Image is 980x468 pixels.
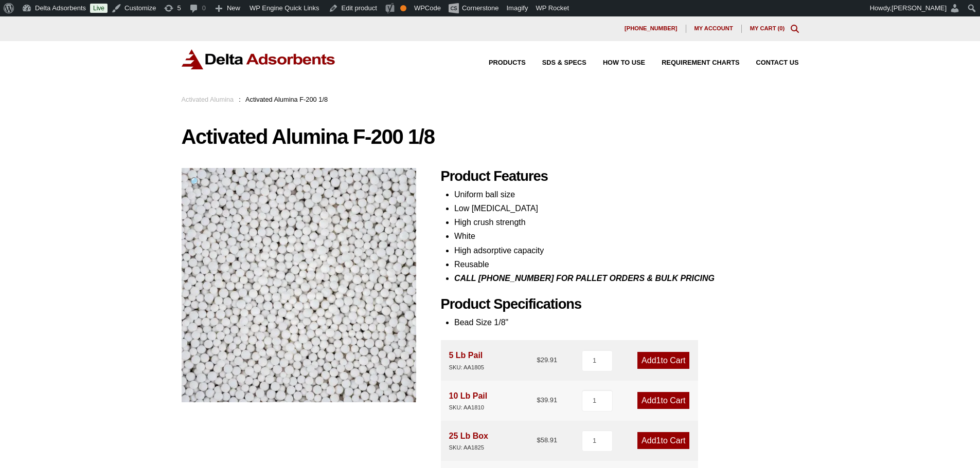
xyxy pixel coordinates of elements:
[454,257,799,271] li: Reusable
[182,280,416,289] a: Activated Alumina F-200 1/8
[537,436,540,444] span: $
[740,60,799,66] a: Contact Us
[449,403,488,413] div: SKU: AA1810
[750,25,785,31] a: My Cart (0)
[637,352,689,369] a: Add1to Cart
[190,177,202,188] span: 🔍
[454,215,799,229] li: High crush strength
[239,96,241,103] span: :
[245,96,328,103] span: Activated Alumina F-200 1/8
[542,60,586,66] span: SDS & SPECS
[656,396,661,405] span: 1
[603,60,645,66] span: How to Use
[616,25,686,33] a: [PHONE_NUMBER]
[526,60,586,66] a: SDS & SPECS
[454,315,799,329] li: Bead Size 1/8"
[656,436,661,445] span: 1
[537,436,557,444] bdi: 58.91
[537,396,557,404] bdi: 39.91
[656,356,661,365] span: 1
[182,168,210,196] a: View full-screen image gallery
[694,26,733,31] span: My account
[449,348,484,372] div: 5 Lb Pail
[454,188,799,201] li: Uniform ball size
[182,126,799,147] h1: Activated Alumina F-200 1/8
[90,4,108,13] a: Live
[779,25,782,31] span: 0
[454,201,799,215] li: Low [MEDICAL_DATA]
[537,356,557,364] bdi: 29.91
[637,432,689,449] a: Add1to Cart
[637,392,689,409] a: Add1to Cart
[449,389,488,413] div: 10 Lb Pail
[892,4,947,12] span: [PERSON_NAME]
[537,396,540,404] span: $
[441,296,799,313] h2: Product Specifications
[454,244,799,257] li: High adsorptive capacity
[182,49,336,69] img: Delta Adsorbents
[441,168,799,185] h2: Product Features
[537,356,540,364] span: $
[472,60,526,66] a: Products
[449,443,488,453] div: SKU: AA1825
[182,96,234,103] a: Activated Alumina
[645,60,739,66] a: Requirement Charts
[449,429,488,453] div: 25 Lb Box
[489,60,526,66] span: Products
[182,168,416,402] img: Activated Alumina F-200 1/8
[686,25,742,33] a: My account
[586,60,645,66] a: How to Use
[625,26,678,31] span: [PHONE_NUMBER]
[454,274,715,283] i: CALL [PHONE_NUMBER] FOR PALLET ORDERS & BULK PRICING
[662,60,739,66] span: Requirement Charts
[400,5,406,11] div: OK
[756,60,799,66] span: Contact Us
[449,363,484,372] div: SKU: AA1805
[791,25,799,33] div: Toggle Modal Content
[454,229,799,243] li: White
